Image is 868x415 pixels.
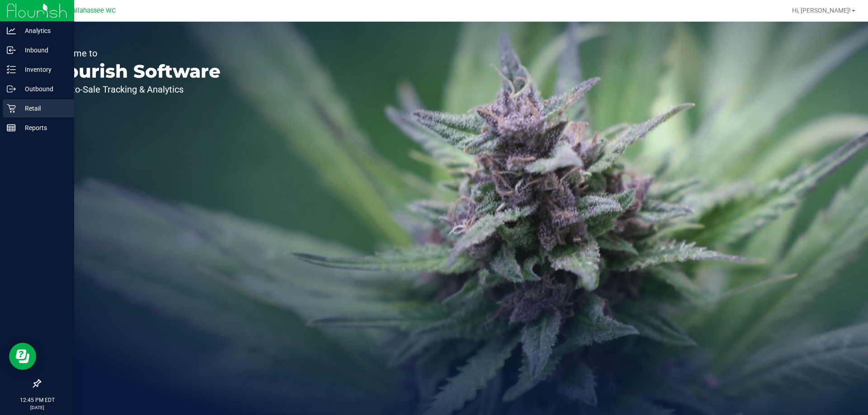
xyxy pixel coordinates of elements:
[7,84,16,93] inline-svg: Outbound
[16,25,70,36] p: Analytics
[9,343,36,370] iframe: Resource center
[7,123,16,132] inline-svg: Reports
[49,49,221,58] p: Welcome to
[69,7,116,14] span: Tallahassee WC
[7,46,16,55] inline-svg: Inbound
[7,26,16,35] inline-svg: Analytics
[16,84,70,94] p: Outbound
[4,396,70,404] p: 12:45 PM EDT
[16,64,70,75] p: Inventory
[7,104,16,113] inline-svg: Retail
[49,62,221,80] p: Flourish Software
[792,7,851,14] span: Hi, [PERSON_NAME]!
[4,404,70,411] p: [DATE]
[16,103,70,114] p: Retail
[7,65,16,74] inline-svg: Inventory
[16,45,70,56] p: Inbound
[49,85,221,94] p: Seed-to-Sale Tracking & Analytics
[16,122,70,133] p: Reports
